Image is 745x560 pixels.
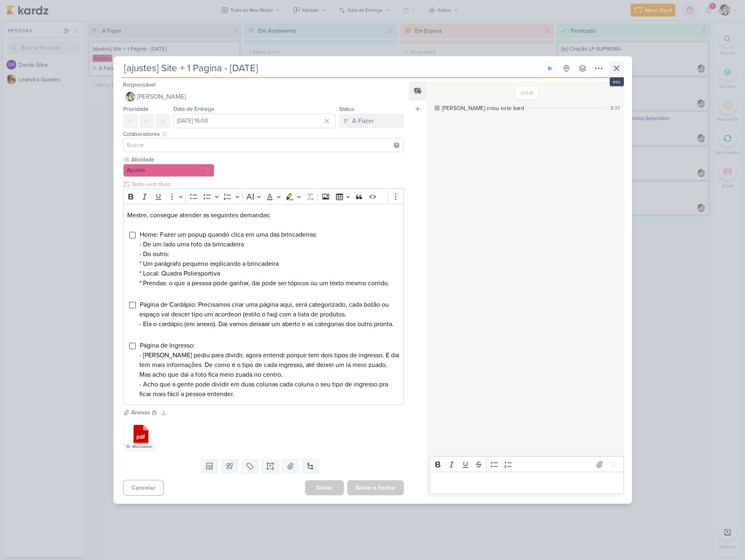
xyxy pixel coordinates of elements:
div: Anexos (1) [131,408,156,417]
div: Editor editing area: main [123,204,404,405]
img: Raphael Simas [126,92,135,102]
span: Página de Cardápio: Precisamos criar uma página aqui, será categorizado, cada botão ou espaço vai... [139,301,394,338]
button: Ajustes [123,164,215,177]
div: Editor toolbar [123,189,404,204]
div: Colaboradores [123,130,404,138]
label: Status [339,106,354,112]
input: Select a date [173,114,336,128]
button: [PERSON_NAME] [123,89,404,104]
label: Data de Entrega [173,106,214,112]
div: [PERSON_NAME] criou este kard [442,104,524,112]
input: Texto sem título [130,180,404,189]
label: Prioridade [123,106,149,112]
div: 13 - Mini banner - Tabela individual - 30x48cm (1).pdf [125,443,157,451]
p: Mestre, consegue atender as seguintes demandas: [127,210,399,220]
input: Buscar [125,140,402,150]
button: A Fazer [339,114,404,128]
button: Cancelar [123,480,164,496]
span: [PERSON_NAME] [137,92,186,102]
div: Ligar relógio [547,65,553,72]
div: A Fazer [352,116,374,126]
label: Atividade [130,155,215,164]
div: 8:37 [611,104,620,112]
label: Responsável [123,81,156,88]
span: Página de Ingresso: - [PERSON_NAME] pediu para dividir, agora entendi porque tem dois tipos de in... [139,342,399,398]
div: esc [610,77,624,86]
div: Editor toolbar [430,456,623,472]
input: Kard Sem Título [122,61,541,76]
span: Home: Fazer um popup quando clica em uma das brincadeiras: - De um lado uma foto da brincadeira -... [139,231,389,297]
div: Editor editing area: main [430,472,623,494]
